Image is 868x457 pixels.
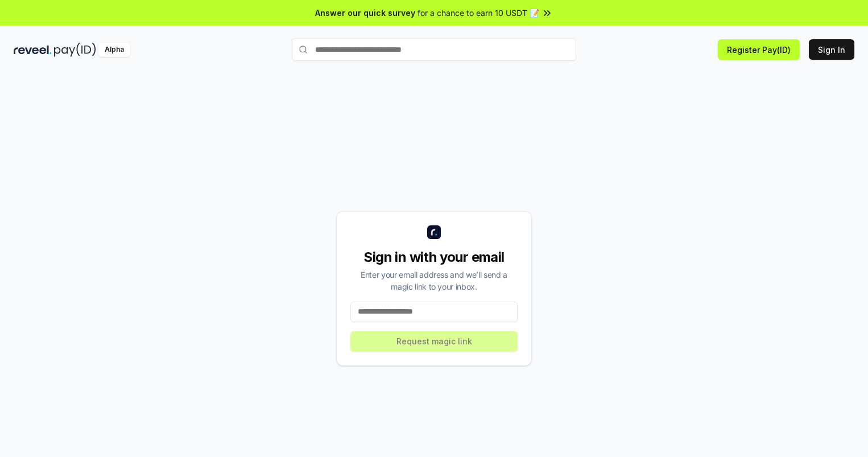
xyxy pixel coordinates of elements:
div: Enter your email address and we’ll send a magic link to your inbox. [350,269,518,293]
img: logo_small [427,225,441,239]
img: reveel_dark [14,43,52,57]
button: Sign In [809,39,854,60]
span: Answer our quick survey [315,7,415,19]
img: pay_id [54,43,96,57]
span: for a chance to earn 10 USDT 📝 [418,7,539,19]
div: Sign in with your email [350,248,518,266]
div: Alpha [98,43,130,57]
button: Register Pay(ID) [718,39,800,60]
